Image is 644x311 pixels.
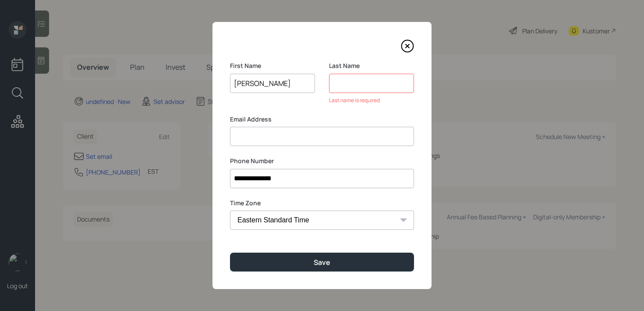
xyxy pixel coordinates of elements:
[230,253,414,272] button: Save
[230,61,315,70] label: First Name
[230,157,414,165] label: Phone Number
[329,61,414,70] label: Last Name
[230,115,414,124] label: Email Address
[329,97,414,104] div: Last name is required
[230,199,414,207] label: Time Zone
[314,257,330,267] div: Save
